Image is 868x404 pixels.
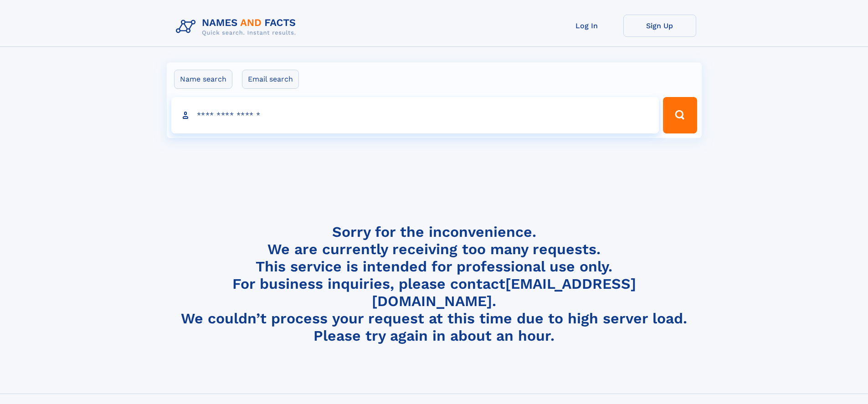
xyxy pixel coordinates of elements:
[550,15,623,37] a: Log In
[172,15,303,39] img: Logo Names and Facts
[174,70,232,89] label: Name search
[242,70,299,89] label: Email search
[372,275,636,310] a: [EMAIL_ADDRESS][DOMAIN_NAME]
[623,15,696,37] a: Sign Up
[663,97,697,133] button: Search Button
[171,97,659,133] input: search input
[172,223,696,345] h4: Sorry for the inconvenience. We are currently receiving too many requests. This service is intend...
